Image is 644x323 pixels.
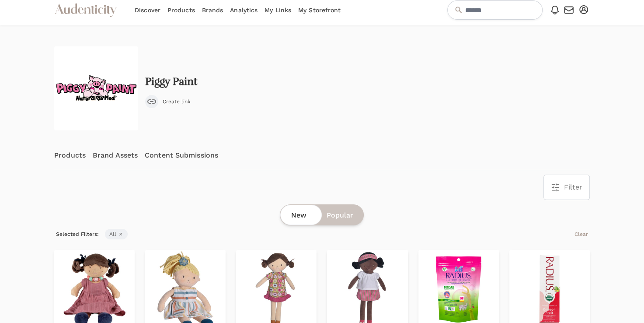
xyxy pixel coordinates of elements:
[145,95,191,108] button: Create link
[544,175,589,200] button: Filter
[291,210,306,221] span: New
[105,229,128,239] span: All
[326,210,353,221] span: Popular
[145,76,198,88] h2: Piggy Paint
[145,141,218,170] a: Content Submissions
[573,229,590,239] button: Clear
[163,98,191,105] span: Create link
[93,141,138,170] a: Brand Assets
[54,141,86,170] a: Products
[54,229,101,239] span: Selected Filters:
[54,46,138,130] img: 632a14bdc9f20b467d0e7f56_download.png
[564,182,582,193] span: Filter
